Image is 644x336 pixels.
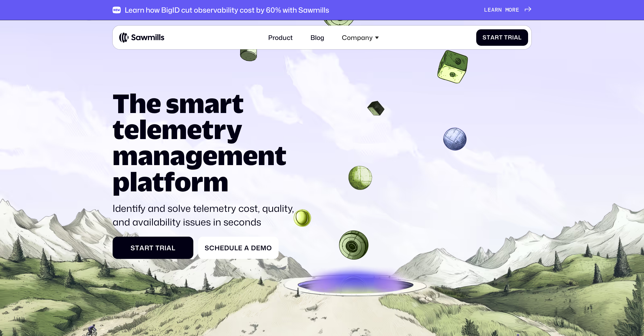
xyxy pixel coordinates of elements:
[512,34,514,41] span: i
[113,90,299,194] h1: The smart telemetry management platform
[518,34,522,41] span: l
[164,244,167,252] span: i
[229,244,234,252] span: u
[337,29,384,46] div: Company
[135,244,139,252] span: t
[263,29,298,46] a: Product
[499,34,503,41] span: t
[484,7,531,13] a: Learnmore
[509,7,512,13] span: o
[512,7,516,13] span: r
[491,7,495,13] span: a
[160,244,164,252] span: r
[476,29,528,46] a: StartTrial
[172,244,175,252] span: l
[260,244,266,252] span: m
[220,244,224,252] span: e
[487,34,490,41] span: t
[125,6,329,14] div: Learn how BigID cut observability cost by 60% with Sawmills
[508,34,512,41] span: r
[495,7,498,13] span: r
[113,201,299,229] p: Identify and solve telemetry cost, quality, and availability issues in seconds
[131,244,135,252] span: S
[504,34,508,41] span: T
[266,244,272,252] span: o
[488,7,491,13] span: e
[113,237,193,259] a: StartTrial
[483,34,487,41] span: S
[144,244,149,252] span: r
[306,29,329,46] a: Blog
[149,244,154,252] span: t
[234,244,238,252] span: l
[495,34,499,41] span: r
[139,244,144,252] span: a
[484,7,488,13] span: L
[342,34,373,41] div: Company
[198,237,279,259] a: ScheduleaDemo
[224,244,229,252] span: d
[244,244,249,252] span: a
[490,34,495,41] span: a
[209,244,215,252] span: c
[167,244,172,252] span: a
[215,244,220,252] span: h
[498,7,502,13] span: n
[516,7,519,13] span: e
[256,244,260,252] span: e
[251,244,256,252] span: D
[205,244,209,252] span: S
[505,7,509,13] span: m
[238,244,242,252] span: e
[514,34,518,41] span: a
[155,244,160,252] span: T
